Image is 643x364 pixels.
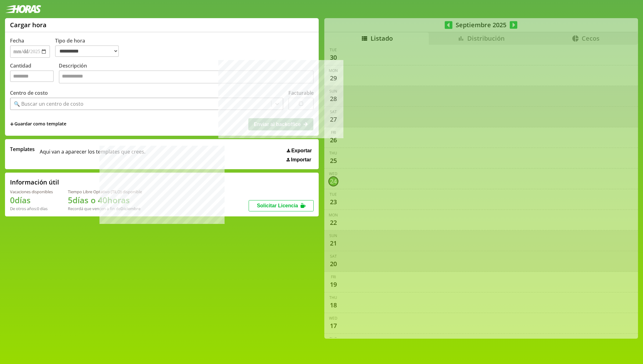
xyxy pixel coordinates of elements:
[68,206,142,211] div: Recordá que vencen a fin de
[14,100,84,107] div: 🔍 Buscar un centro de costo
[10,206,53,211] div: De otros años: 0 días
[59,62,314,85] label: Descripción
[10,89,48,96] label: Centro de costo
[40,146,145,163] span: Aqui van a aparecer los templates que crees.
[10,178,59,186] h2: Información útil
[288,89,314,96] label: Facturable
[120,206,140,211] b: Diciembre
[5,5,41,13] img: logotipo
[68,195,142,206] h1: 5 días o 40 horas
[68,189,142,195] div: Tiempo Libre Optativo (TiLO) disponible
[291,157,311,163] span: Importar
[10,70,54,82] input: Cantidad
[55,37,124,58] label: Tipo de hora
[59,70,314,83] textarea: Descripción
[10,37,24,44] label: Fecha
[55,45,119,57] select: Tipo de hora
[10,121,66,128] span: +Guardar como template
[10,189,53,195] div: Vacaciones disponibles
[285,148,314,154] button: Exportar
[257,203,298,208] span: Solicitar Licencia
[10,121,14,128] span: +
[10,195,53,206] h1: 0 días
[249,200,314,211] button: Solicitar Licencia
[10,21,47,29] h1: Cargar hora
[10,146,35,153] span: Templates
[10,62,59,85] label: Cantidad
[291,148,312,154] span: Exportar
